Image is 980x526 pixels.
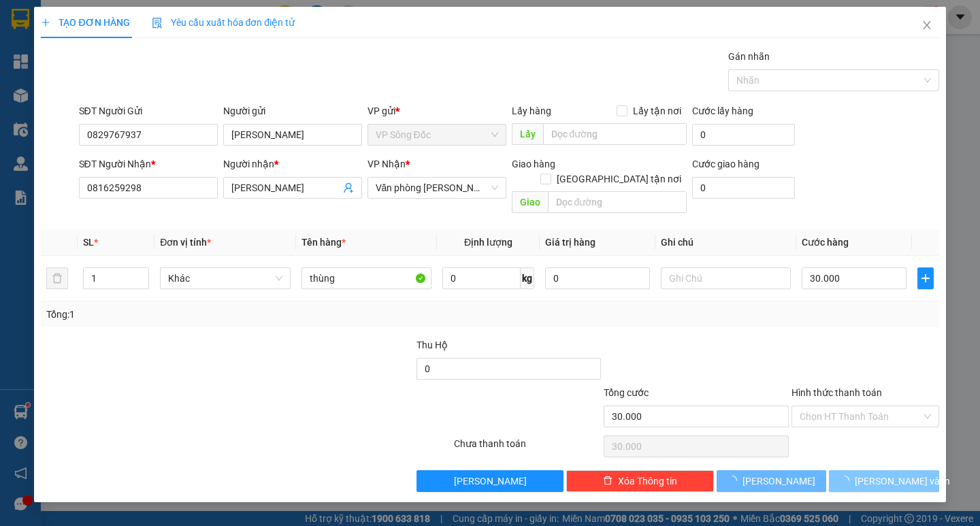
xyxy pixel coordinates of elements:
span: Giá trị hàng [545,237,595,248]
span: [PERSON_NAME] [454,474,527,489]
span: loading [728,476,742,485]
button: [PERSON_NAME] [717,470,826,492]
button: delete [46,267,68,289]
span: plus [918,273,933,284]
input: Dọc đường [548,191,687,213]
span: Tổng cước [604,387,649,398]
div: Chưa thanh toán [453,436,603,460]
span: [PERSON_NAME] và In [855,474,950,489]
input: Dọc đường [543,123,687,145]
input: Cước lấy hàng [692,124,795,146]
button: plus [917,267,934,289]
div: SĐT Người Gửi [79,103,218,118]
span: loading [840,476,855,485]
button: [PERSON_NAME] và In [829,470,938,492]
span: Lấy tận nơi [627,103,687,118]
div: SĐT Người Nhận [79,157,218,171]
span: Tên hàng [301,237,346,248]
span: user-add [343,182,354,193]
span: [PERSON_NAME] [742,474,815,489]
input: Ghi Chú [661,267,791,289]
button: Close [908,7,946,45]
span: plus [41,18,50,27]
span: Xóa Thông tin [618,474,677,489]
img: icon [152,18,163,29]
div: Người gửi [223,103,362,118]
label: Hình thức thanh toán [791,387,882,398]
span: Giao hàng [512,159,555,169]
div: Người nhận [223,157,362,171]
span: Giao [512,191,548,213]
span: Định lượng [464,237,512,248]
input: VD: Bàn, Ghế [301,267,431,289]
label: Cước giao hàng [692,159,759,169]
span: Lấy [512,123,543,145]
input: 0 [545,267,650,289]
span: TẠO ĐƠN HÀNG [41,17,129,28]
span: kg [521,267,534,289]
span: VP Nhận [367,159,406,169]
input: Cước giao hàng [692,177,795,199]
span: Khác [168,268,282,289]
span: SL [83,237,94,248]
span: Yêu cầu xuất hóa đơn điện tử [152,17,295,28]
div: Tổng: 1 [46,307,379,322]
th: Ghi chú [655,229,796,256]
span: VP Sông Đốc [376,125,498,145]
button: [PERSON_NAME] [416,470,564,492]
span: Đơn vị tính [160,237,211,248]
span: Lấy hàng [512,105,551,116]
span: Thu Hộ [416,340,448,350]
span: [GEOGRAPHIC_DATA] tận nơi [551,171,687,186]
span: close [921,20,932,31]
span: delete [603,476,612,487]
label: Gán nhãn [728,51,770,62]
div: VP gửi [367,103,506,118]
span: Cước hàng [802,237,849,248]
button: deleteXóa Thông tin [566,470,714,492]
span: Văn phòng Hồ Chí Minh [376,178,498,198]
label: Cước lấy hàng [692,105,753,116]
